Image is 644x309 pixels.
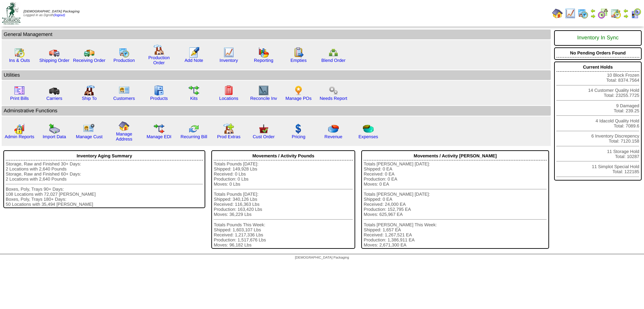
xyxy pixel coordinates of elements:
[321,58,345,63] a: Blend Order
[324,134,342,139] a: Revenue
[49,47,60,58] img: truck.gif
[258,85,269,96] img: line_graph2.gif
[565,8,576,19] img: line_graph.gif
[49,123,60,134] img: import.gif
[554,62,642,181] div: 10 Block Frozen Total: 8374.7564 14 Customer Quality Hold Total: 23255.7725 9 Damaged Total: 239....
[320,96,347,101] a: Needs Report
[14,85,25,96] img: invoice2.gif
[189,47,199,58] img: orders.gif
[220,58,238,63] a: Inventory
[184,58,203,63] a: Add Note
[631,8,641,19] img: calendarcustomer.gif
[292,134,306,139] a: Pricing
[223,123,234,134] img: prodextras.gif
[214,161,353,247] div: Totals Pounds [DATE]: Shipped: 149,928 Lbs Received: 0 Lbs Production: 0 Lbs Moves: 0 Lbs Totals ...
[293,123,304,134] img: dollar.gif
[364,161,547,247] div: Totals [PERSON_NAME] [DATE]: Shipped: 0 EA Received: 0 EA Production: 0 EA Moves: 0 EA Totals [PE...
[359,134,378,139] a: Expenses
[2,2,20,25] img: zoroco-logo-small.webp
[328,123,339,134] img: pie_chart.png
[148,55,170,65] a: Production Order
[556,32,639,44] div: Inventory In Sync
[76,134,102,139] a: Manage Cust
[190,96,198,101] a: Kits
[84,85,95,96] img: factory2.gif
[293,85,304,96] img: po.png
[214,152,353,160] div: Movements / Activity Pounds
[113,58,135,63] a: Production
[2,70,551,80] td: Utilities
[556,63,639,72] div: Current Holds
[49,85,60,96] img: truck3.gif
[2,30,551,39] td: General Management
[116,131,132,142] a: Manage Address
[154,44,164,55] img: factory.gif
[2,106,551,116] td: Adminstrative Functions
[150,96,168,101] a: Products
[598,8,608,19] img: calendarblend.gif
[82,96,97,101] a: Ship To
[590,13,596,19] img: arrowright.gif
[189,123,199,134] img: reconcile.gif
[223,85,234,96] img: locations.gif
[285,96,312,101] a: Manage POs
[578,8,588,19] img: calendarprod.gif
[217,134,240,139] a: Prod Extras
[10,96,29,101] a: Print Bills
[23,10,79,13] span: [DEMOGRAPHIC_DATA] Packaging
[295,256,349,260] span: [DEMOGRAPHIC_DATA] Packaging
[9,58,30,63] a: Ins & Outs
[14,47,25,58] img: calendarinout.gif
[328,85,339,96] img: workflow.png
[84,47,95,58] img: truck2.gif
[23,10,79,17] span: Logged in as Dgroth
[290,58,307,63] a: Empties
[113,96,135,101] a: Customers
[189,85,199,96] img: workflow.gif
[83,123,96,134] img: managecust.png
[364,152,547,160] div: Movements / Activity [PERSON_NAME]
[180,134,207,139] a: Recurring Bill
[119,47,129,58] img: calendarprod.gif
[254,58,273,63] a: Reporting
[610,8,621,19] img: calendarinout.gif
[552,8,563,19] img: home.gif
[154,123,164,134] img: edi.gif
[219,96,238,101] a: Locations
[147,134,171,139] a: Manage EDI
[590,8,596,13] img: arrowleft.gif
[623,13,629,19] img: arrowright.gif
[6,152,203,160] div: Inventory Aging Summary
[253,134,274,139] a: Cust Order
[293,47,304,58] img: workorder.gif
[6,161,203,207] div: Storage, Raw and Finished 30+ Days: 2 Locations with 2,640 Pounds Storage, Raw and Finished 60+ D...
[43,134,66,139] a: Import Data
[250,96,277,101] a: Reconcile Inv
[119,121,129,131] img: home.gif
[46,96,62,101] a: Carriers
[258,47,269,58] img: graph.gif
[54,13,65,17] a: (logout)
[328,47,339,58] img: network.png
[623,8,629,13] img: arrowleft.gif
[556,49,639,57] div: No Pending Orders Found
[363,123,374,134] img: pie_chart2.png
[154,85,164,96] img: cabinet.gif
[119,85,129,96] img: customers.gif
[14,123,25,134] img: graph2.png
[258,123,269,134] img: cust_order.png
[73,58,105,63] a: Receiving Order
[223,47,234,58] img: line_graph.gif
[5,134,34,139] a: Admin Reports
[39,58,69,63] a: Shipping Order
